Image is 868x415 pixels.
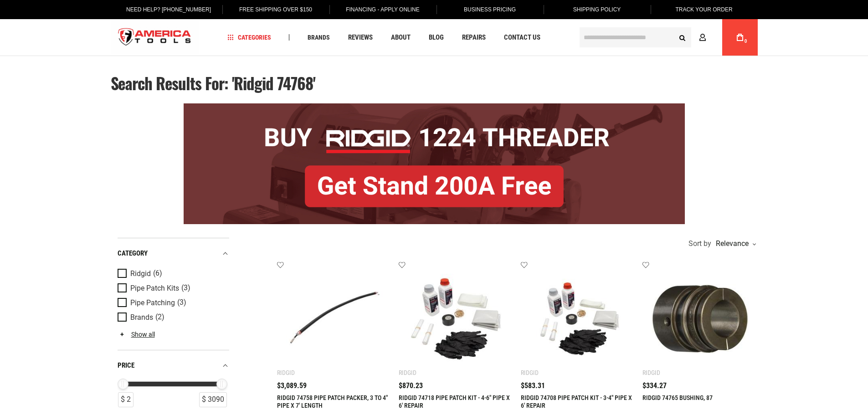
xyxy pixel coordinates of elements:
[429,34,444,41] span: Blog
[111,20,199,55] img: America Tools
[674,29,691,46] button: Search
[184,103,685,224] img: BOGO: Buy RIDGID® 1224 Threader, Get Stand 200A Free!
[130,284,179,292] span: Pipe Patch Kits
[344,31,377,44] a: Reviews
[308,34,330,41] span: Brands
[118,298,227,308] a: Pipe Patching (3)
[642,394,713,401] a: RIDGID 74765 BUSHING, 87
[462,34,486,41] span: Repairs
[642,382,667,389] span: $334.27
[521,394,632,409] a: RIDGID 74708 PIPE PATCH KIT - 3-4" PIPE X 6' REPAIR
[530,270,627,367] img: RIDGID 74708 PIPE PATCH KIT - 3-4
[277,394,388,409] a: RIDGID 74758 PIPE PATCH PACKER, 3 TO 4" PIPE X 7' LENGTH
[181,284,190,292] span: (3)
[118,313,227,323] a: Brands (2)
[387,31,415,44] a: About
[642,369,660,376] div: Ridgid
[391,34,411,41] span: About
[714,240,755,247] div: Relevance
[652,270,749,367] img: RIDGID 74765 BUSHING, 87
[521,369,539,376] div: Ridgid
[130,270,151,278] span: Ridgid
[425,31,448,44] a: Blog
[399,369,416,376] div: Ridgid
[118,359,229,372] div: price
[500,31,544,44] a: Contact Us
[745,39,747,44] span: 0
[184,103,685,110] a: BOGO: Buy RIDGID® 1224 Threader, Get Stand 200A Free!
[111,20,199,55] a: store logo
[688,240,711,247] span: Sort by
[227,34,271,41] span: Categories
[118,331,155,338] a: Show all
[118,247,229,260] div: category
[521,382,545,389] span: $583.31
[118,392,134,407] div: $ 2
[111,71,315,95] span: Search results for: 'ridgid 74768'
[277,369,295,376] div: Ridgid
[504,34,540,41] span: Contact Us
[573,6,621,13] span: Shipping Policy
[223,31,275,44] a: Categories
[177,299,186,307] span: (3)
[286,270,383,367] img: RIDGID 74758 PIPE PATCH PACKER, 3 TO 4
[277,382,307,389] span: $3,089.59
[303,31,334,44] a: Brands
[458,31,490,44] a: Repairs
[153,270,162,277] span: (6)
[130,299,175,307] span: Pipe Patching
[155,313,164,321] span: (2)
[199,392,227,407] div: $ 3090
[408,270,505,367] img: RIDGID 74718 PIPE PATCH KIT - 4-6
[130,313,153,322] span: Brands
[118,269,227,279] a: Ridgid (6)
[731,19,749,56] a: 0
[399,382,423,389] span: $870.23
[348,34,373,41] span: Reviews
[118,283,227,293] a: Pipe Patch Kits (3)
[399,394,510,409] a: RIDGID 74718 PIPE PATCH KIT - 4-6" PIPE X 6' REPAIR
